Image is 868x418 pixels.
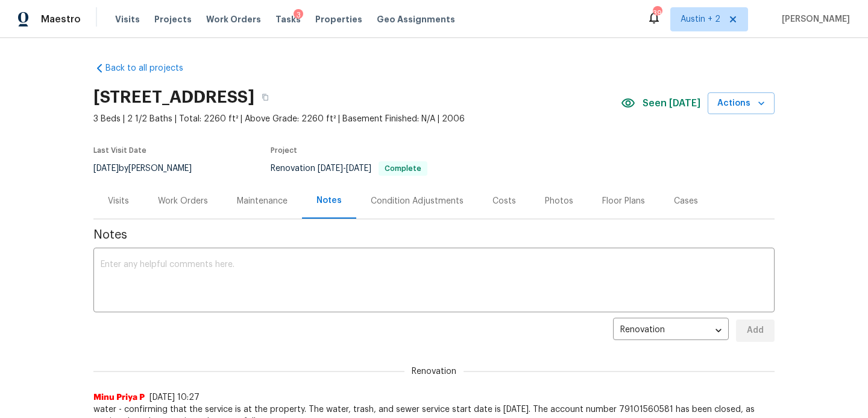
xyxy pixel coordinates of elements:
div: Costs [492,195,516,207]
span: [DATE] [346,164,371,173]
button: Copy Address [254,86,276,108]
div: by [PERSON_NAME] [93,161,206,176]
div: 3 [294,9,303,21]
span: Geo Assignments [377,13,455,25]
span: Projects [154,13,192,25]
span: Actions [717,96,765,111]
div: Photos [545,195,573,207]
div: Visits [108,195,129,207]
span: [PERSON_NAME] [777,13,850,25]
a: Back to all projects [93,62,209,74]
span: Notes [93,229,775,241]
div: Condition Adjustments [371,195,464,207]
span: Renovation [404,365,464,378]
div: Renovation [613,316,729,346]
span: Maestro [41,13,81,25]
span: [DATE] [318,164,343,173]
span: [DATE] [93,164,119,173]
span: Project [271,147,297,154]
span: - [318,164,371,173]
div: Cases [674,195,698,207]
span: Visits [115,13,140,25]
span: Austin + 2 [681,13,720,25]
span: Minu Priya P [93,391,145,404]
span: [DATE] 10:27 [149,393,200,402]
h2: [STREET_ADDRESS] [93,91,254,103]
div: Maintenance [237,195,288,207]
span: Seen [DATE] [643,97,700,109]
div: Notes [316,195,342,207]
div: 39 [653,7,661,19]
span: Renovation [271,164,427,173]
button: Actions [708,92,775,115]
div: Work Orders [158,195,208,207]
span: Tasks [275,15,301,24]
span: 3 Beds | 2 1/2 Baths | Total: 2260 ft² | Above Grade: 2260 ft² | Basement Finished: N/A | 2006 [93,113,621,125]
span: Last Visit Date [93,147,146,154]
span: Work Orders [206,13,261,25]
div: Floor Plans [602,195,645,207]
span: Properties [315,13,362,25]
span: Complete [380,165,426,172]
